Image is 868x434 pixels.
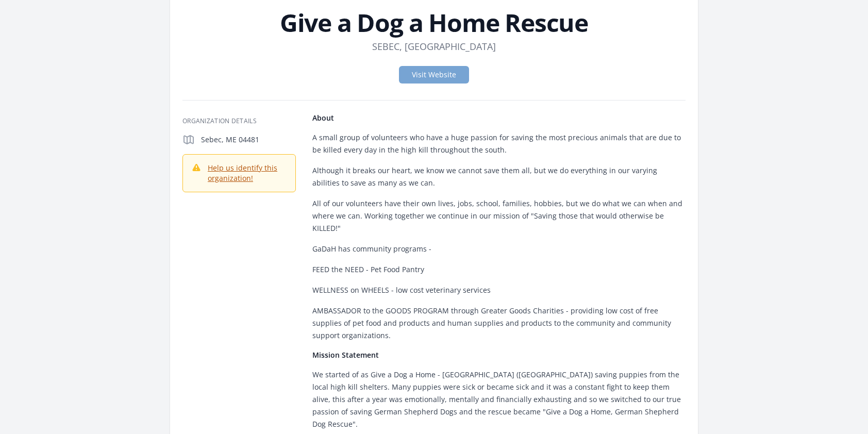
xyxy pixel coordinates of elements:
[399,66,469,84] a: Visit Website
[208,163,277,183] a: Help us identify this organization!
[312,305,686,342] p: AMBASSADOR to the GOODS PROGRAM through Greater Goods Charities - providing low cost of free supp...
[182,10,686,35] h1: Give a Dog a Home Rescue
[312,131,686,156] p: A small group of volunteers who have a huge passion for saving the most precious animals that are...
[312,350,686,360] h4: Mission Statement
[312,113,686,123] h4: About
[312,369,686,430] p: We started of as Give a Dog a Home - [GEOGRAPHIC_DATA] ([GEOGRAPHIC_DATA]) saving puppies from th...
[182,117,296,125] h3: Organization Details
[372,39,496,54] dd: Sebec, [GEOGRAPHIC_DATA]
[312,164,686,189] p: Although it breaks our heart, we know we cannot save them all, but we do everything in our varyin...
[201,135,296,145] p: Sebec, ME 04481
[312,284,686,296] p: WELLNESS on WHEELS - low cost veterinary services
[312,243,686,255] p: GaDaH has community programs -
[312,263,686,276] p: FEED the NEED - Pet Food Pantry
[312,197,686,235] p: All of our volunteers have their own lives, jobs, school, families, hobbies, but we do what we ca...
